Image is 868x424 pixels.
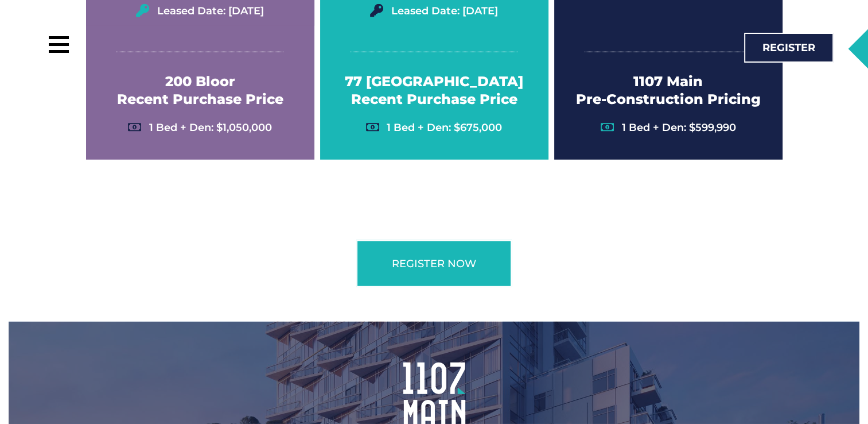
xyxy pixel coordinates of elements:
h2: 77 [GEOGRAPHIC_DATA] Recent Purchase Price [326,72,543,108]
h2: 1107 Main Pre-Construction Pricing [560,72,777,108]
a: REgister Now [356,240,512,287]
h2: 200 Bloor Recent Purchase Price [92,72,309,108]
span: REgister Now [392,259,476,269]
a: Register [744,33,834,63]
span: 1 Bed + Den: $599,990 [618,120,735,137]
span: 1 Bed + Den: $675,000​ [384,120,502,137]
span: 1 Bed + Den: $1,050,000 [146,120,272,137]
span: Register [762,43,815,53]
